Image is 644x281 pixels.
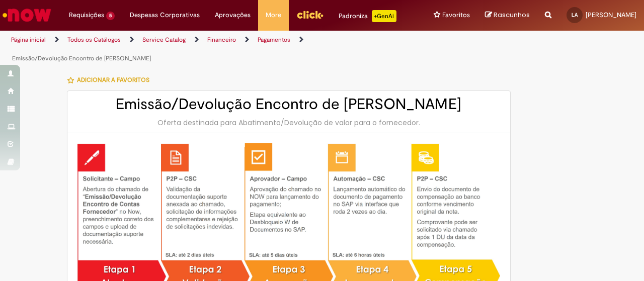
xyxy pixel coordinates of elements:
img: click_logo_yellow_360x200.png [296,7,324,22]
span: Requisições [69,10,104,20]
p: +GenAi [372,10,396,22]
span: More [266,10,281,20]
a: Financeiro [207,36,236,44]
span: Despesas Corporativas [130,10,200,20]
a: Emissão/Devolução Encontro de [PERSON_NAME] [12,54,151,62]
a: Página inicial [11,36,46,44]
a: Pagamentos [258,36,290,44]
span: 5 [106,12,115,20]
span: Favoritos [442,10,470,20]
div: Oferta destinada para Abatimento/Devolução de valor para o fornecedor. [77,118,500,128]
span: LA [572,12,578,18]
img: ServiceNow [1,5,53,25]
div: Padroniza [339,10,396,22]
ul: Trilhas de página [8,31,422,68]
button: Adicionar a Favoritos [67,69,155,90]
span: Aprovações [215,10,251,20]
h2: Emissão/Devolução Encontro de [PERSON_NAME] [77,96,500,113]
span: [PERSON_NAME] [586,11,636,19]
span: Adicionar a Favoritos [77,76,149,84]
span: Rascunhos [494,10,530,20]
a: Todos os Catálogos [67,36,121,44]
a: Rascunhos [485,11,530,20]
a: Service Catalog [142,36,186,44]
